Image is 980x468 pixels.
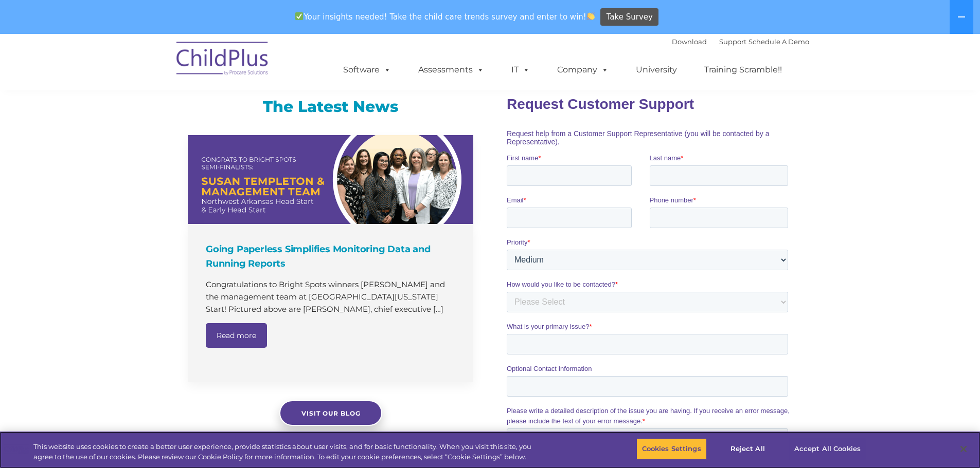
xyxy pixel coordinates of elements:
[636,438,707,460] button: Cookies Settings
[719,38,746,46] a: Support
[206,278,458,315] p: Congratulations to Bright Spots winners [PERSON_NAME] and the management team at [GEOGRAPHIC_DATA...
[749,38,809,46] a: Schedule A Demo
[408,60,494,80] a: Assessments
[206,242,458,271] h4: Going Paperless Simplifies Monitoring Data and Running Reports
[171,34,274,86] img: ChildPlus by Procare Solutions
[295,12,303,20] img: ✅
[301,409,360,417] span: Visit our blog
[587,12,595,20] img: 👏
[33,442,539,462] div: This website uses cookies to create a better user experience, provide statistics about user visit...
[607,8,653,26] span: Take Survey
[694,60,792,80] a: Training Scramble!!
[279,400,382,426] a: Visit our blog
[188,97,473,117] h3: The Latest News
[291,7,599,27] span: Your insights needed! Take the child care trends survey and enter to win!
[789,438,866,460] button: Accept All Cookies
[333,60,401,80] a: Software
[501,60,540,80] a: IT
[600,8,658,26] a: Take Survey
[626,60,687,80] a: University
[952,438,975,460] button: Close
[547,60,619,80] a: Company
[672,38,809,46] font: |
[716,438,780,460] button: Reject All
[672,38,707,46] a: Download
[206,323,267,348] a: Read more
